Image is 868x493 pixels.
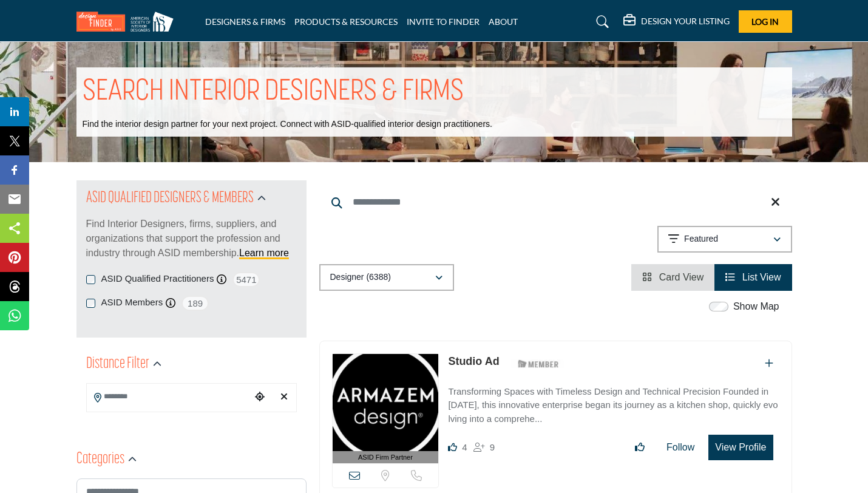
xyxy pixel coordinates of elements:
[358,452,413,463] span: ASID Firm Partner
[333,354,439,464] a: ASID Firm Partner
[659,272,704,282] span: Card View
[76,449,124,471] h2: Categories
[83,118,492,131] p: Find the interior design partner for your next project. Connect with ASID-qualified interior desi...
[86,353,149,375] h2: Distance Filter
[86,299,95,308] input: ASID Members checkbox
[83,73,464,111] h1: SEARCH INTERIOR DESIGNERS & FIRMS
[87,385,251,409] input: Search Location
[631,264,714,291] li: Card View
[448,353,499,370] p: Studio Ad
[765,358,773,369] a: Add To List
[659,435,702,460] button: Follow
[275,384,293,410] div: Clear search location
[490,442,495,452] span: 9
[232,272,260,287] span: 5471
[76,12,180,32] img: Site Logo
[251,384,269,410] div: Choose your current location
[101,296,163,310] label: ASID Members
[294,16,398,27] a: PRODUCTS & RESOURCES
[657,226,792,253] button: Featured
[448,443,457,452] i: Likes
[739,10,792,33] button: Log In
[623,15,730,29] div: DESIGN YOUR LISTING
[448,385,779,426] p: Transforming Spaces with Timeless Design and Technical Precision Founded in [DATE], this innovati...
[751,16,779,27] span: Log In
[333,354,439,451] img: Studio Ad
[708,435,773,460] button: View Profile
[181,296,209,311] span: 189
[448,355,499,367] a: Studio Ad
[641,16,730,27] h5: DESIGN YOUR LISTING
[319,188,792,217] input: Search Keyword
[86,217,297,260] p: Find Interior Designers, firms, suppliers, and organizations that support the profession and indu...
[742,272,781,282] span: List View
[725,272,781,282] a: View List
[86,275,95,284] input: ASID Qualified Practitioners checkbox
[330,271,391,284] p: Designer (6388)
[684,233,718,245] p: Featured
[101,272,214,286] label: ASID Qualified Practitioners
[642,272,704,282] a: View Card
[733,299,779,314] label: Show Map
[585,12,617,32] a: Search
[511,356,566,372] img: ASID Members Badge Icon
[462,442,467,452] span: 4
[407,16,480,27] a: INVITE TO FINDER
[714,264,792,291] li: List View
[627,435,653,460] button: Like listing
[448,378,779,426] a: Transforming Spaces with Timeless Design and Technical Precision Founded in [DATE], this innovati...
[319,264,454,291] button: Designer (6388)
[489,16,518,27] a: ABOUT
[239,248,289,258] a: Learn more
[205,16,285,27] a: DESIGNERS & FIRMS
[473,440,495,455] div: Followers
[86,188,254,209] h2: ASID QUALIFIED DESIGNERS & MEMBERS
